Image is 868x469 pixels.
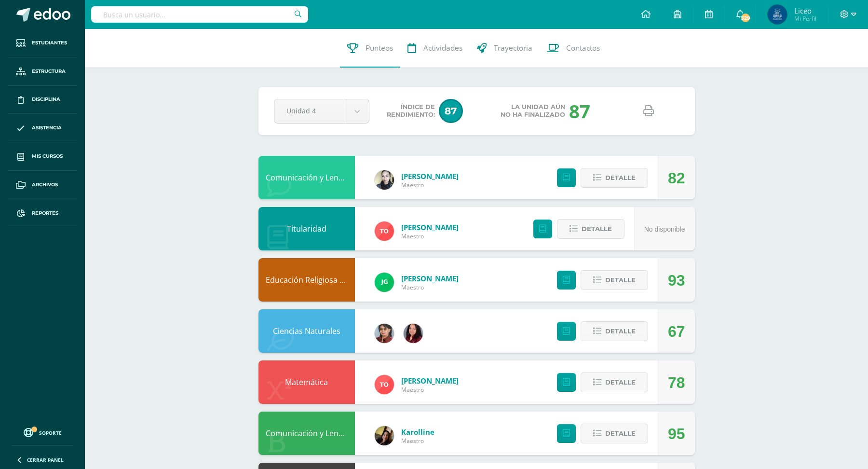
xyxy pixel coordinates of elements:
img: 62738a800ecd8b6fa95d10d0b85c3dbc.png [375,324,394,343]
span: Estudiantes [32,39,67,47]
span: Liceo [794,6,816,15]
span: Cerrar panel [27,456,64,463]
img: 1c811e9e7f454fa9ffc50b5577646b50.png [768,5,787,24]
span: Detalle [605,322,636,340]
img: 756ce12fb1b4cf9faf9189d656ca7749.png [375,221,394,241]
span: Maestro [401,232,459,240]
a: Trayectoria [470,29,540,68]
span: Trayectoria [494,43,532,53]
a: Comunicación y Lenguaje, Idioma Extranjero Inglés [266,172,450,183]
a: Punteos [340,29,400,68]
div: Comunicación y Lenguaje, Idioma Español [258,412,355,455]
a: Disciplina [8,86,77,114]
div: 87 [569,98,590,124]
span: 87 [439,99,463,123]
button: Detalle [581,270,648,290]
span: Punteos [366,43,393,53]
span: Maestro [401,386,459,394]
a: Asistencia [8,114,77,142]
div: Ciencias Naturales [258,309,355,353]
button: Detalle [557,219,624,239]
span: Detalle [605,425,636,442]
span: Mi Perfil [794,14,816,23]
div: Titularidad [258,207,355,250]
input: Busca un usuario... [91,6,308,23]
a: [PERSON_NAME] [401,222,459,232]
a: Ciencias Naturales [273,326,340,336]
span: No disponible [644,225,685,233]
button: Detalle [581,321,648,341]
img: fb79f5a91a3aae58e4c0de196cfe63c7.png [375,426,394,445]
div: Matemática [258,360,355,404]
span: Archivos [32,181,58,189]
a: Contactos [540,29,607,68]
a: Matemática [285,377,328,387]
span: Mis cursos [32,152,63,160]
a: Archivos [8,171,77,199]
div: 82 [668,156,685,200]
img: 119c9a59dca757fc394b575038654f60.png [375,170,394,190]
span: Detalle [605,169,636,187]
span: La unidad aún no ha finalizado [501,103,565,119]
a: Comunicación y Lenguaje, Idioma Español [266,428,418,439]
span: Asistencia [32,124,62,132]
img: 756ce12fb1b4cf9faf9189d656ca7749.png [375,375,394,394]
button: Detalle [581,424,648,443]
img: 3da61d9b1d2c0c7b8f7e89c78bbce001.png [375,273,394,292]
span: Índice de Rendimiento: [387,103,435,119]
a: Reportes [8,199,77,228]
span: Maestro [401,283,459,291]
div: Comunicación y Lenguaje, Idioma Extranjero Inglés [258,156,355,199]
span: Detalle [605,373,636,391]
button: Detalle [581,168,648,188]
a: [PERSON_NAME] [401,274,459,283]
a: Unidad 4 [274,99,369,123]
a: Mis cursos [8,142,77,171]
div: 78 [668,361,685,404]
a: Karolline [401,427,434,437]
span: 329 [740,13,751,23]
span: Contactos [566,43,600,53]
div: 93 [668,259,685,302]
div: Educación Religiosa Escolar [258,258,355,302]
a: Soporte [12,426,73,439]
span: Maestro [401,181,459,189]
a: Titularidad [287,223,326,234]
a: [PERSON_NAME] [401,376,459,386]
a: Educación Religiosa Escolar [266,275,366,285]
a: Estudiantes [8,29,77,57]
span: Maestro [401,437,434,445]
span: Detalle [605,271,636,289]
span: Soporte [39,429,62,436]
span: Estructura [32,68,66,75]
img: 7420dd8cffec07cce464df0021f01d4a.png [404,324,423,343]
a: Estructura [8,57,77,86]
div: 95 [668,412,685,455]
span: Detalle [582,220,612,238]
div: 67 [668,310,685,353]
button: Detalle [581,372,648,392]
span: Reportes [32,209,58,217]
span: Actividades [423,43,462,53]
span: Disciplina [32,96,60,103]
a: Actividades [400,29,470,68]
a: [PERSON_NAME] [401,171,459,181]
span: Unidad 4 [286,99,334,122]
